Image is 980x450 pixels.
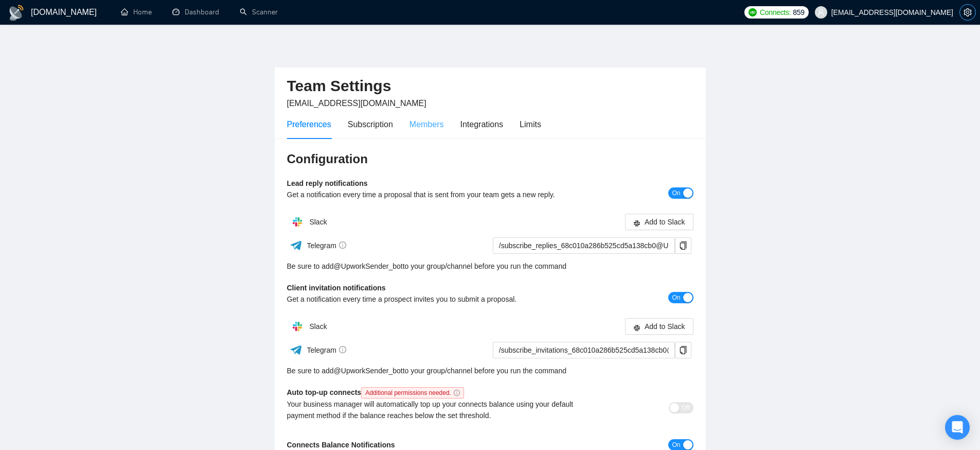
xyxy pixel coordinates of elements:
img: upwork-logo.png [749,8,757,16]
div: Preferences [287,118,331,131]
div: Be sure to add to your group/channel before you run the command [287,365,693,376]
div: Get a notification every time a proposal that is sent from your team gets a new reply. [287,189,592,200]
div: Your business manager will automatically top up your connects balance using your default payment ... [287,399,592,421]
span: info-circle [339,346,346,353]
div: Limits [520,118,541,131]
span: Add to Slack [645,321,685,332]
h3: Configuration [287,151,693,167]
div: Subscription [348,118,393,131]
span: 859 [793,7,804,18]
span: info-circle [339,241,346,249]
button: slackAdd to Slack [625,318,693,335]
img: logo [8,5,25,21]
div: Members [409,118,444,131]
button: copy [675,342,691,358]
b: Lead reply notifications [287,179,368,187]
a: @UpworkSender_bot [334,365,403,376]
span: [EMAIL_ADDRESS][DOMAIN_NAME] [287,99,426,108]
div: Be sure to add to your group/channel before you run the command [287,261,693,272]
span: Slack [309,218,327,226]
img: ww3wtPAAAAAElFTkSuQmCC [290,343,302,356]
span: Connects: [760,7,791,18]
span: On [672,292,680,303]
span: slack [633,324,640,332]
button: copy [675,237,691,254]
span: Telegram [307,241,346,250]
b: Connects Balance Notifications [287,441,395,449]
b: Auto top-up connects [287,388,468,396]
span: slack [633,219,640,227]
span: Telegram [307,346,346,354]
button: slackAdd to Slack [625,214,693,230]
span: Additional permissions needed. [361,387,464,399]
span: Add to Slack [645,216,685,228]
button: setting [959,4,976,21]
span: On [672,187,680,199]
a: searchScanner [240,8,278,16]
span: copy [675,241,691,250]
div: Open Intercom Messenger [945,415,970,440]
h2: Team Settings [287,76,693,97]
span: setting [960,8,975,16]
a: dashboardDashboard [172,8,219,16]
img: hpQkSZIkSZIkSZIkSZIkSZIkSZIkSZIkSZIkSZIkSZIkSZIkSZIkSZIkSZIkSZIkSZIkSZIkSZIkSZIkSZIkSZIkSZIkSZIkS... [287,212,308,232]
span: user [817,9,825,16]
span: Off [682,402,690,413]
b: Client invitation notifications [287,284,386,292]
span: info-circle [454,390,460,396]
a: setting [959,8,976,16]
span: Slack [309,322,327,331]
img: ww3wtPAAAAAElFTkSuQmCC [290,239,302,252]
a: @UpworkSender_bot [334,261,403,272]
img: hpQkSZIkSZIkSZIkSZIkSZIkSZIkSZIkSZIkSZIkSZIkSZIkSZIkSZIkSZIkSZIkSZIkSZIkSZIkSZIkSZIkSZIkSZIkSZIkS... [287,316,308,337]
span: copy [675,346,691,354]
div: Get a notification every time a prospect invites you to submit a proposal. [287,293,592,305]
a: homeHome [121,8,152,16]
div: Integrations [460,118,504,131]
